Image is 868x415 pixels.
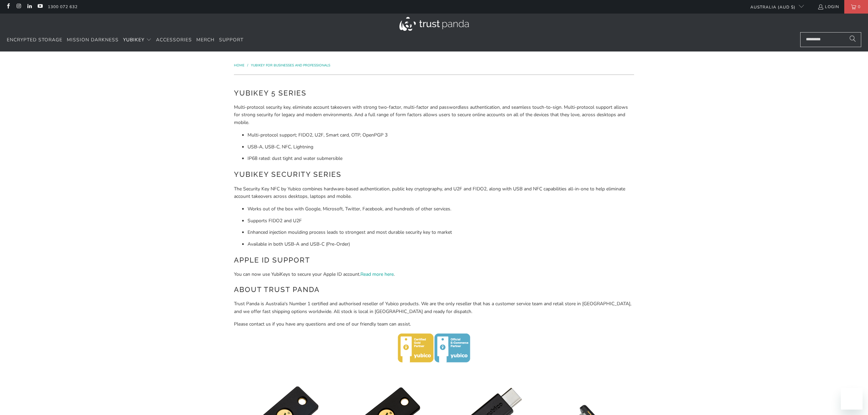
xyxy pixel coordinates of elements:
span: Merch [196,37,215,43]
a: Encrypted Storage [7,32,62,48]
span: Home [234,63,244,68]
a: Accessories [156,32,192,48]
input: Search... [800,32,861,47]
p: Multi-protocol security key, eliminate account takeovers with strong two-factor, multi-factor and... [234,104,634,126]
span: Mission Darkness [67,37,119,43]
li: Enhanced injection moulding process leads to strongest and most durable security key to market [248,229,634,236]
p: Please contact us if you have any questions and one of our friendly team can assist. [234,320,634,328]
p: The Security Key NFC by Yubico combines hardware-based authentication, public key cryptography, a... [234,185,634,201]
button: Search [844,32,861,47]
span: Support [219,37,243,43]
a: Mission Darkness [67,32,119,48]
span: / [247,63,248,68]
h2: About Trust Panda [234,284,634,295]
li: USB-A, USB-C, NFC, Lightning [248,143,634,151]
li: Works out of the box with Google, Microsoft, Twitter, Facebook, and hundreds of other services. [248,205,634,213]
span: Accessories [156,37,192,43]
a: Read more here [360,271,394,277]
li: IP68 rated: dust tight and water submersible [248,155,634,162]
a: Trust Panda Australia on Instagram [16,4,21,9]
a: Support [219,32,243,48]
a: YubiKey for Businesses and Professionals [251,63,330,68]
h2: Apple ID Support [234,255,634,266]
img: Trust Panda Australia [399,17,469,31]
h2: YubiKey Security Series [234,169,634,180]
a: Trust Panda Australia on Facebook [5,4,11,9]
a: Trust Panda Australia on LinkedIn [26,4,32,9]
a: Merch [196,32,215,48]
li: Multi-protocol support; FIDO2, U2F, Smart card, OTP, OpenPGP 3 [248,131,634,139]
h2: YubiKey 5 Series [234,88,634,99]
a: Trust Panda Australia on YouTube [37,4,43,9]
li: Supports FIDO2 and U2F [248,217,634,225]
summary: YubiKey [123,32,152,48]
p: Trust Panda is Australia's Number 1 certified and authorised reseller of Yubico products. We are ... [234,300,634,315]
span: YubiKey [123,37,144,43]
iframe: Button to launch messaging window [841,388,863,410]
a: Home [234,63,245,68]
li: Available in both USB-A and USB-C (Pre-Order) [248,241,634,248]
a: 1300 072 632 [48,3,78,11]
a: Login [817,3,839,11]
p: You can now use YubiKeys to secure your Apple ID account. . [234,271,634,278]
nav: Translation missing: en.navigation.header.main_nav [7,32,243,48]
span: Encrypted Storage [7,37,62,43]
